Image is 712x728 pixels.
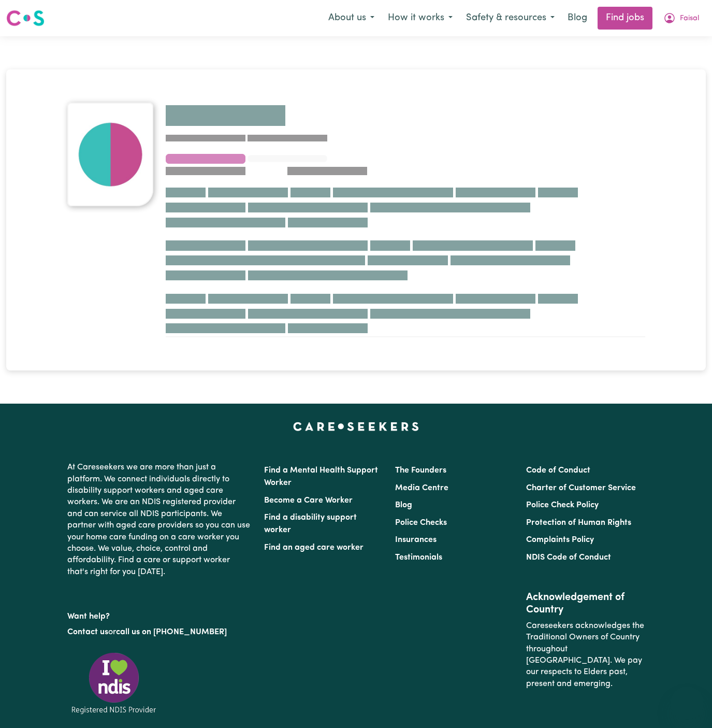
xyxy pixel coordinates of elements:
[526,616,645,694] p: Careseekers acknowledges the Traditional Owners of Country throughout [GEOGRAPHIC_DATA]. We pay o...
[67,622,252,642] p: or
[526,484,636,492] a: Charter of Customer Service
[526,536,594,544] a: Complaints Policy
[526,501,599,509] a: Police Check Policy
[526,591,645,616] h2: Acknowledgement of Country
[526,553,611,562] a: NDIS Code of Conduct
[598,7,652,30] a: Find jobs
[395,466,446,475] a: The Founders
[6,9,45,27] img: Careseekers logo
[526,466,590,475] a: Code of Conduct
[459,7,561,29] button: Safety & resources
[395,519,447,527] a: Police Checks
[264,513,357,534] a: Find a disability support worker
[381,7,459,29] button: How it works
[67,651,161,716] img: Registered NDIS provider
[67,607,252,622] p: Want help?
[395,484,448,492] a: Media Centre
[671,687,704,720] iframe: Button to launch messaging window
[264,544,364,552] a: Find an aged care worker
[6,6,45,30] a: Careseekers logo
[395,501,412,509] a: Blog
[395,536,437,544] a: Insurances
[526,519,631,527] a: Protection of Human Rights
[293,422,419,431] a: Careseekers home page
[116,628,227,636] a: call us on [PHONE_NUMBER]
[264,496,353,505] a: Become a Care Worker
[680,13,699,24] span: Faisal
[561,7,593,30] a: Blog
[264,466,378,487] a: Find a Mental Health Support Worker
[67,458,252,582] p: At Careseekers we are more than just a platform. We connect individuals directly to disability su...
[322,7,381,29] button: About us
[67,628,108,636] a: Contact us
[657,7,706,29] button: My Account
[395,553,442,562] a: Testimonials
